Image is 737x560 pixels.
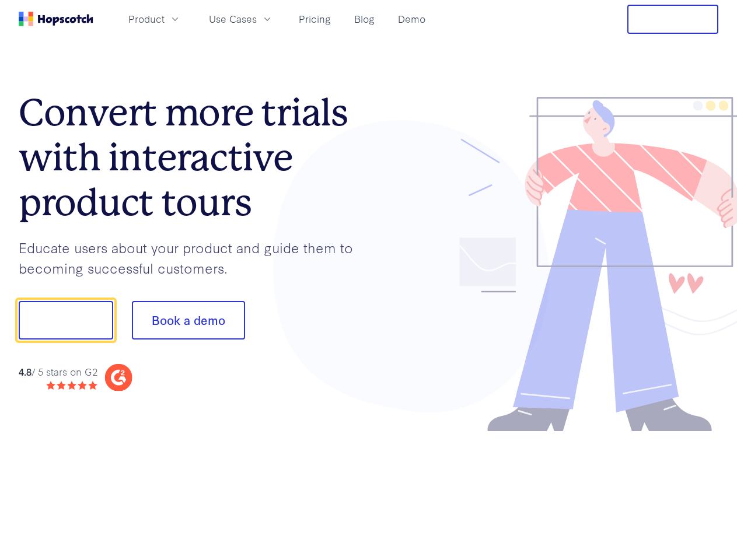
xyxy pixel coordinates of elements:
[19,90,369,225] h1: Convert more trials with interactive product tours
[19,364,97,379] div: / 5 stars on G2
[121,9,188,29] button: Product
[19,301,113,339] button: Show me!
[19,237,369,278] p: Educate users about your product and guide them to becoming successful customers.
[202,9,280,29] button: Use Cases
[128,12,165,26] span: Product
[19,12,93,26] a: Home
[294,9,336,29] a: Pricing
[209,12,257,26] span: Use Cases
[19,364,32,377] strong: 4.8
[627,5,718,34] button: Free Trial
[393,9,430,29] a: Demo
[132,301,245,339] button: Book a demo
[350,9,379,29] a: Blog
